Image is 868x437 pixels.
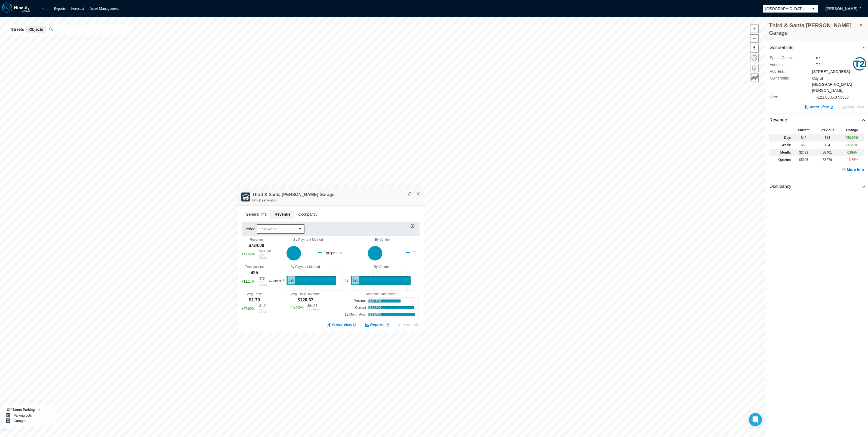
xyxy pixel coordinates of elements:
[355,306,366,310] text: Current
[259,304,267,307] div: $1.34
[307,308,321,311] div: Last Period
[793,156,815,164] td: $5195
[251,270,258,276] div: 425
[332,322,352,328] span: Street View
[769,142,793,149] td: Week :
[26,26,46,33] button: Objects
[769,45,793,51] span: General Info
[770,62,808,68] label: Vendor :
[250,238,263,242] div: Revenue
[817,95,849,99] span: -121.8885 , 37.3363
[8,26,27,33] button: Streets
[252,192,334,198] h4: Third & Santa [PERSON_NAME] Garage
[769,184,791,190] span: Occupancy
[244,226,257,232] label: Period
[90,7,119,11] a: Asset Management
[842,167,864,172] button: More Info
[41,7,48,11] a: Map
[271,210,294,219] span: Revenue
[259,281,267,286] div: Last Period
[242,304,255,314] div: + 27.09 %
[769,117,787,123] span: Revenue
[793,142,815,149] td: $63
[770,94,808,100] label: Geo :
[408,192,411,196] img: svg%3e
[840,142,864,149] td: 85.29 %
[259,254,271,259] div: Last Period
[808,104,829,110] span: Street View
[259,308,267,314] div: Last Period
[14,413,32,418] label: Parking Lots
[345,313,366,316] text: 12 Month Avg.
[296,225,304,233] button: select
[750,54,759,62] button: Home
[840,134,864,142] td: 250.00 %
[291,292,320,296] div: Avg. Daily Revenue
[750,44,759,53] button: Reset bearing to north
[267,265,343,269] div: By Payment Method
[820,4,863,13] button: [PERSON_NAME]
[71,7,84,11] a: Forecast
[343,292,420,296] div: Revenue Comparison
[816,62,864,68] div: T2
[294,210,321,219] span: Occupancy
[345,238,420,242] div: By Vendor
[750,34,759,43] button: Zoom out
[289,279,294,282] text: 526
[809,5,818,13] button: select
[769,149,793,156] td: Month :
[290,304,303,311] div: + 42.52 %
[826,6,857,11] span: [PERSON_NAME]
[245,265,264,269] div: Transactions
[271,238,345,242] div: By Payment Method
[29,27,43,32] span: Objects
[769,134,793,142] td: Day :
[840,127,864,134] th: Change
[812,69,864,75] div: [STREET_ADDRESS]
[353,279,358,282] text: 526
[252,198,421,203] div: Off-Street Parking
[242,210,270,219] span: General Info
[793,134,815,142] td: $49
[365,322,389,328] a: Reports
[816,55,864,61] div: 67
[269,279,284,282] text: Equipment
[815,149,840,156] td: $2461
[815,134,840,142] td: $14
[840,156,864,164] td: -18.56 %
[307,304,321,307] div: $84.67
[7,407,53,413] div: Off-Street Parking
[769,22,858,37] h3: Third & Santa [PERSON_NAME] Garage
[242,277,255,286] div: + 12.14 %
[793,127,815,134] th: Current
[750,74,759,82] button: Key metrics
[247,292,262,296] div: Avg. Price
[298,297,313,303] div: $120.67
[793,149,815,156] td: $2483
[259,250,271,253] div: $508.00
[249,297,260,303] div: $1.70
[345,279,349,282] text: T2
[812,75,864,93] div: City of [GEOGRAPHIC_DATA][PERSON_NAME]
[770,69,804,75] label: Address :
[54,7,66,11] a: Reports
[259,277,267,280] div: 379
[750,25,758,33] span: Zoom in
[840,149,864,156] td: 0.89 %
[815,156,840,164] td: $6379
[750,25,759,33] button: Zoom in
[14,418,26,424] label: Garages
[770,55,808,61] label: Space Count :
[815,127,840,134] th: Previous
[371,313,381,316] text: 737.40
[11,27,24,32] span: Streets
[259,226,293,232] span: Last week
[248,243,264,249] div: $724.00
[371,299,381,303] text: 508.00
[804,104,833,110] a: Street View
[815,142,840,149] td: $34
[770,75,804,93] label: Ownership :
[847,167,864,172] span: More Info
[2,429,9,435] a: Mapbox homepage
